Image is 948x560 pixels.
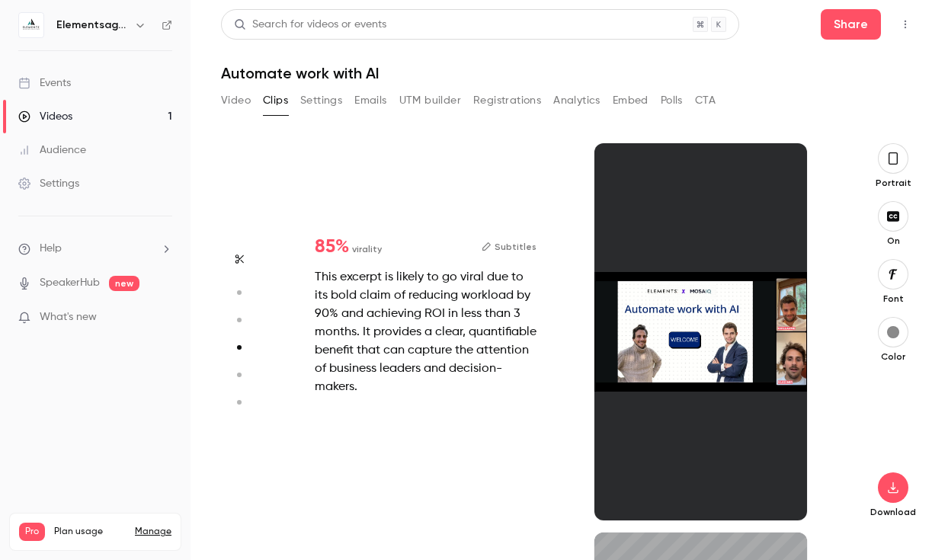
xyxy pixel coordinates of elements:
[109,276,139,291] span: new
[482,238,536,256] button: Subtitles
[352,242,382,256] span: virality
[354,88,386,113] button: Emails
[869,293,918,305] p: Font
[613,88,649,113] button: Embed
[221,64,918,82] h1: Automate work with AI
[695,88,716,113] button: CTA
[18,241,172,257] li: help-dropdown-opener
[19,523,45,541] span: Pro
[315,238,349,256] span: 85 %
[869,350,918,363] p: Color
[135,526,171,538] a: Manage
[234,17,386,33] div: Search for videos or events
[661,88,683,113] button: Polls
[869,177,918,189] p: Portrait
[869,235,918,247] p: On
[821,9,881,40] button: Share
[893,12,918,37] button: Top Bar Actions
[18,142,86,158] div: Audience
[56,18,128,33] h6: Elementsagents
[399,88,461,113] button: UTM builder
[869,506,918,518] p: Download
[473,88,541,113] button: Registrations
[40,275,100,291] a: SpeakerHub
[221,88,251,113] button: Video
[300,88,342,113] button: Settings
[18,75,71,91] div: Events
[54,526,126,538] span: Plan usage
[18,109,72,124] div: Videos
[263,88,288,113] button: Clips
[315,268,536,396] div: This excerpt is likely to go viral due to its bold claim of reducing workload by 90% and achievin...
[40,241,62,257] span: Help
[19,13,43,37] img: Elementsagents
[154,311,172,325] iframe: Noticeable Trigger
[18,176,79,191] div: Settings
[553,88,601,113] button: Analytics
[40,309,97,325] span: What's new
